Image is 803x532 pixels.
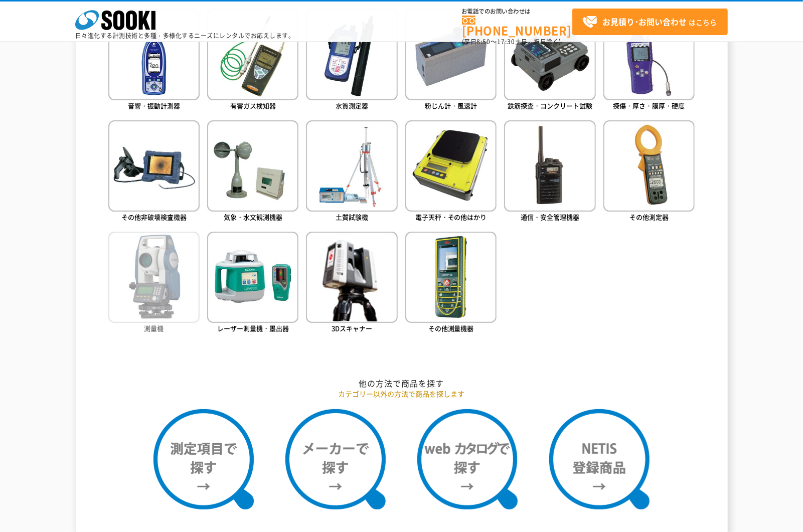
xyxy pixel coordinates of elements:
span: 電子天秤・その他はかり [415,212,487,222]
h2: 他の方法で商品を探す [108,378,695,389]
img: NETIS登録商品 [549,409,650,509]
a: レーザー測量機・墨出器 [207,232,298,335]
span: 有害ガス検知器 [230,101,276,110]
a: 水質測定器 [306,9,397,112]
img: 鉄筋探査・コンクリート試験 [504,9,595,100]
span: その他非破壊検査機器 [121,212,187,222]
a: [PHONE_NUMBER] [462,16,572,36]
span: その他測定器 [629,212,669,222]
a: 音響・振動計測器 [108,9,200,112]
a: 気象・水文観測機器 [207,120,298,224]
span: お電話でのお問い合わせは [462,9,572,15]
span: 鉄筋探査・コンクリート試験 [508,101,592,110]
span: 3Dスキャナー [332,323,372,333]
span: 水質測定器 [336,101,368,110]
img: その他測量機器 [405,232,497,323]
span: はこちら [582,15,717,30]
strong: お見積り･お問い合わせ [602,16,687,28]
img: 水質測定器 [306,9,397,100]
img: 粉じん計・風速計 [405,9,497,100]
a: 通信・安全管理機器 [504,120,595,224]
img: その他非破壊検査機器 [108,120,200,212]
img: その他測定器 [603,120,695,212]
img: 音響・振動計測器 [108,9,200,100]
img: 探傷・厚さ・膜厚・硬度 [603,9,695,100]
img: 有害ガス検知器 [207,9,298,100]
img: 測量機 [108,232,200,323]
a: 3Dスキャナー [306,232,397,335]
img: 気象・水文観測機器 [207,120,298,212]
img: 電子天秤・その他はかり [405,120,497,212]
a: 土質試験機 [306,120,397,224]
a: お見積り･お問い合わせはこちら [572,9,728,35]
img: 通信・安全管理機器 [504,120,595,212]
a: その他非破壊検査機器 [108,120,200,224]
img: レーザー測量機・墨出器 [207,232,298,323]
a: その他測定器 [603,120,695,224]
span: 土質試験機 [336,212,368,222]
span: レーザー測量機・墨出器 [217,323,289,333]
span: 気象・水文観測機器 [224,212,282,222]
img: 測定項目で探す [153,409,254,509]
span: 通信・安全管理機器 [521,212,579,222]
p: 日々進化する計測技術と多種・多様化するニーズにレンタルでお応えします。 [75,33,295,39]
span: 音響・振動計測器 [128,101,180,110]
a: その他測量機器 [405,232,497,335]
a: 有害ガス検知器 [207,9,298,112]
a: 電子天秤・その他はかり [405,120,497,224]
span: 17:30 [497,37,515,46]
span: その他測量機器 [428,323,474,333]
span: (平日 ～ 土日、祝日除く) [462,37,561,46]
img: 3Dスキャナー [306,232,397,323]
a: 探傷・厚さ・膜厚・硬度 [603,9,695,112]
a: 測量機 [108,232,200,335]
img: 土質試験機 [306,120,397,212]
img: メーカーで探す [285,409,386,509]
span: 粉じん計・風速計 [425,101,477,110]
a: 鉄筋探査・コンクリート試験 [504,9,595,112]
span: 探傷・厚さ・膜厚・硬度 [613,101,685,110]
span: 8:50 [477,37,491,46]
p: カテゴリー以外の方法で商品を探します [108,389,695,399]
img: webカタログで探す [417,409,518,509]
a: 粉じん計・風速計 [405,9,497,112]
span: 測量機 [144,323,164,333]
